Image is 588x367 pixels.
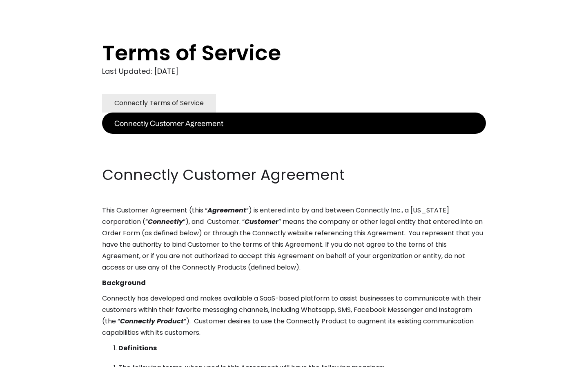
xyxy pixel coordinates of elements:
[102,205,486,273] p: This Customer Agreement (this “ ”) is entered into by and between Connectly Inc., a [US_STATE] co...
[102,65,486,77] div: Last Updated: [DATE]
[114,97,204,109] div: Connectly Terms of Service
[102,134,486,145] p: ‍
[102,293,486,338] p: Connectly has developed and makes available a SaaS-based platform to assist businesses to communi...
[8,352,49,364] aside: Language selected: English
[114,117,223,129] div: Connectly Customer Agreement
[207,206,246,215] em: Agreement
[102,149,486,161] p: ‍
[245,217,278,226] em: Customer
[16,353,49,364] ul: Language list
[102,278,146,287] strong: Background
[102,41,453,65] h1: Terms of Service
[120,316,184,326] em: Connectly Product
[148,217,183,226] em: Connectly
[102,165,486,185] h2: Connectly Customer Agreement
[118,343,157,353] strong: Definitions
